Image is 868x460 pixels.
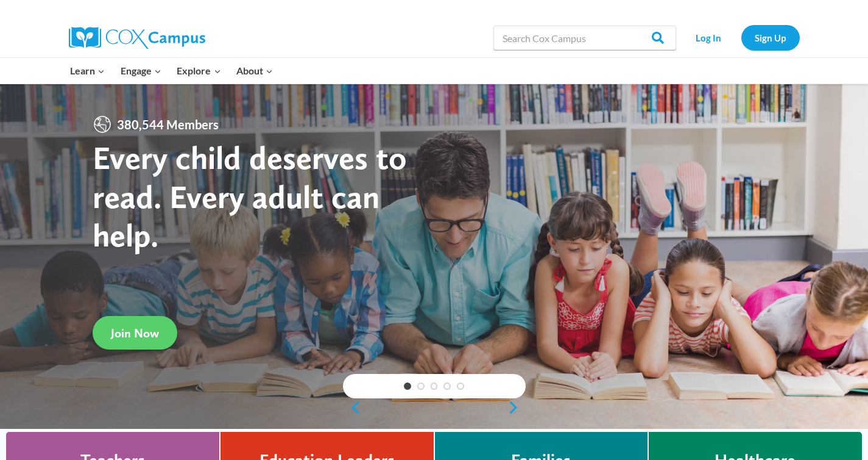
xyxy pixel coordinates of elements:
a: 5 [457,383,464,390]
span: Engage [121,63,161,79]
span: Learn [70,63,105,79]
span: Join Now [111,326,159,340]
a: Join Now [93,316,177,350]
a: 4 [443,383,451,390]
a: 1 [404,383,411,390]
a: next [507,400,526,415]
a: Log In [682,25,735,50]
input: Search Cox Campus [493,26,676,50]
span: 380,544 Members [112,115,224,134]
nav: Primary Navigation [63,58,281,84]
strong: Every child deserves to read. Every adult can help. [93,138,407,254]
a: 2 [417,383,425,390]
nav: Secondary Navigation [682,25,800,50]
img: Cox Campus [69,27,205,49]
span: Explore [177,63,221,79]
a: previous [343,400,361,415]
a: 3 [431,383,438,390]
span: About [236,63,273,79]
a: Sign Up [741,25,800,50]
div: content slider buttons [343,395,526,420]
